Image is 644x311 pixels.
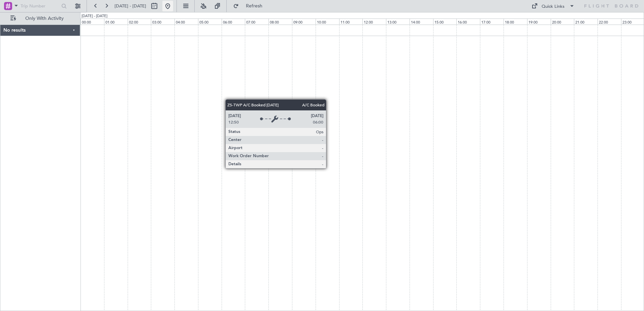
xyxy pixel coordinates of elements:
[115,3,146,9] span: [DATE] - [DATE]
[18,16,71,21] span: Only With Activity
[410,19,433,25] div: 14:00
[316,19,339,25] div: 10:00
[362,19,386,25] div: 12:00
[128,19,151,25] div: 02:00
[198,19,222,25] div: 05:00
[598,19,621,25] div: 22:00
[82,13,107,19] div: [DATE] - [DATE]
[7,13,73,24] button: Only With Activity
[551,19,574,25] div: 20:00
[21,1,59,11] input: Trip Number
[527,19,551,25] div: 19:00
[456,19,480,25] div: 16:00
[104,19,128,25] div: 01:00
[386,19,410,25] div: 13:00
[542,3,565,10] div: Quick Links
[574,19,598,25] div: 21:00
[80,19,104,25] div: 00:00
[504,19,527,25] div: 18:00
[151,19,174,25] div: 03:00
[433,19,457,25] div: 15:00
[268,19,292,25] div: 08:00
[245,19,268,25] div: 07:00
[339,19,363,25] div: 11:00
[292,19,316,25] div: 09:00
[230,1,270,11] button: Refresh
[240,4,268,8] span: Refresh
[480,19,504,25] div: 17:00
[528,1,578,11] button: Quick Links
[222,19,245,25] div: 06:00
